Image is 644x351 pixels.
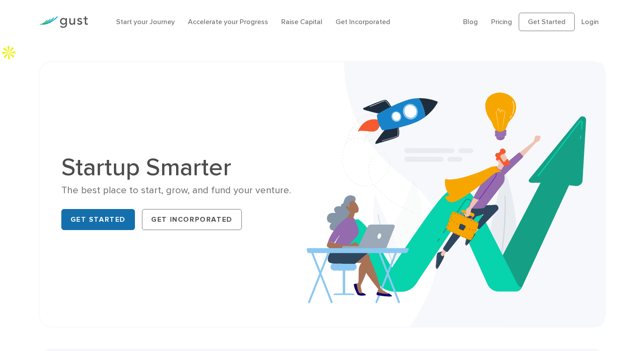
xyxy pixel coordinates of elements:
a: Pricing [491,18,512,26]
a: Get Started [61,209,135,230]
a: Get Started [519,13,575,31]
a: Blog [463,18,478,26]
a: Login [581,18,599,26]
a: Start your Journey [116,18,175,26]
img: Gust Logo [39,16,88,28]
img: Startup Smarter Hero [307,62,605,327]
h1: Startup Smarter [61,155,316,180]
a: Accelerate your Progress [188,18,268,26]
a: Get Incorporated [142,209,242,230]
a: Raise Capital [281,18,322,26]
div: The best place to start, grow, and fund your venture. [61,184,316,197]
a: Get Incorporated [336,18,390,26]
